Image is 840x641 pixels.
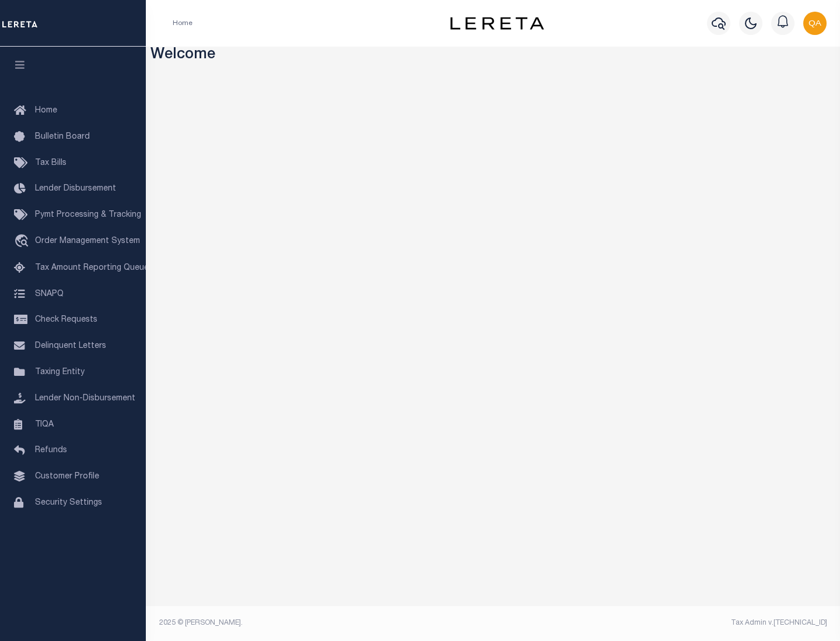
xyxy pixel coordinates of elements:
span: Lender Non-Disbursement [35,395,135,403]
span: Delinquent Letters [35,342,106,350]
div: 2025 © [PERSON_NAME]. [150,618,494,628]
span: SNAPQ [35,290,64,298]
img: logo-dark.svg [450,17,544,30]
span: Lender Disbursement [35,185,116,193]
span: TIQA [35,420,54,428]
span: Bulletin Board [35,133,90,141]
span: Pymt Processing & Tracking [35,211,141,219]
li: Home [173,18,192,29]
span: Refunds [35,446,67,455]
span: Check Requests [35,316,97,324]
span: Home [35,107,57,115]
h3: Welcome [150,47,836,65]
span: Order Management System [35,237,140,245]
i: travel_explore [14,234,33,249]
span: Customer Profile [35,473,99,481]
span: Taxing Entity [35,368,85,376]
span: Tax Bills [35,159,66,167]
img: svg+xml;base64,PHN2ZyB4bWxucz0iaHR0cDovL3d3dy53My5vcmcvMjAwMC9zdmciIHBvaW50ZXItZXZlbnRzPSJub25lIi... [803,12,827,35]
span: Tax Amount Reporting Queue [35,264,149,272]
div: Tax Admin v.[TECHNICAL_ID] [502,618,827,628]
span: Security Settings [35,499,102,507]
